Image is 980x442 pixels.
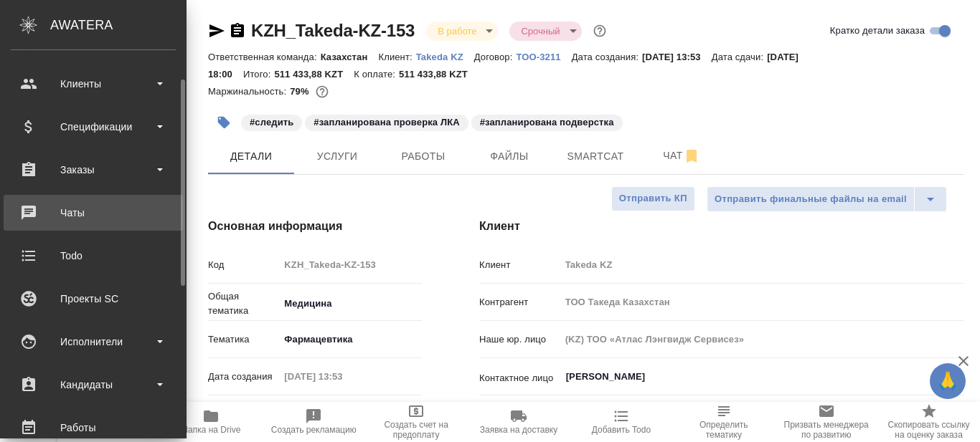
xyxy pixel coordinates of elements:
span: Определить тематику [681,420,766,440]
span: следить [240,115,303,128]
p: Общая тематика [208,289,279,318]
button: Добавить тэг [208,107,240,138]
input: Пустое поле [560,329,964,350]
p: Дата создания [208,370,279,384]
div: split button [707,186,947,212]
div: Медицина [279,292,422,316]
button: Создать рекламацию [263,402,365,442]
div: В работе [426,21,498,41]
button: Скопировать ссылку на оценку заказа [877,402,980,442]
span: Отправить финальные файлы на email [715,191,907,208]
span: Smartcat [561,148,630,165]
button: Отправить финальные файлы на email [707,186,915,212]
svg: Отписаться [683,148,700,165]
p: Клиент [479,258,560,272]
a: Takeda KZ [416,50,474,62]
span: Работы [389,148,458,165]
div: Спецификации [11,116,176,138]
button: Доп статусы указывают на важность/срочность заказа [590,21,609,40]
a: Чаты [4,195,183,231]
p: Дата создания: [572,52,642,62]
p: Наше юр. лицо [479,332,560,347]
span: Чат [647,147,716,165]
input: Пустое поле [560,254,964,275]
div: Кандидаты [11,374,176,395]
p: [DATE] 13:53 [642,52,712,62]
input: Пустое поле [279,254,422,275]
a: Проекты SC [4,281,183,317]
h4: Клиент [479,218,964,235]
button: Скопировать ссылку для ЯМессенджера [208,22,225,39]
p: Клиент: [378,52,415,62]
span: Призвать менеджера по развитию [783,420,869,440]
span: Заявка на доставку [480,425,557,435]
button: Отправить КП [611,186,695,211]
p: Тематика [208,332,279,347]
span: Скопировать ссылку на оценку заказа [886,420,971,440]
span: Папка на Drive [182,425,240,435]
button: В работе [433,25,481,37]
span: Создать рекламацию [271,425,357,435]
input: Пустое поле [560,292,964,312]
h4: Основная информация [208,218,422,235]
a: Todo [4,238,183,274]
p: ТОО-3211 [516,52,571,62]
span: Создать счет на предоплату [374,420,459,440]
span: Детали [217,148,286,165]
div: Фармацевтика [279,327,422,352]
p: Ответственная команда: [208,52,321,62]
button: Призвать менеджера по развитию [775,402,877,442]
div: В работе [509,21,581,41]
div: AWATERA [50,11,187,39]
span: Кратко детали заказа [830,24,925,38]
button: Заявка на доставку [468,402,570,442]
p: К оплате: [354,69,399,80]
span: Отправить КП [619,191,687,207]
p: Казахстан [321,52,379,62]
button: 14894.70 RUB; [313,82,331,101]
p: Код [208,258,279,272]
span: запланирована подверстка [470,115,624,128]
p: Контактное лицо [479,371,560,385]
p: 511 433,88 KZT [399,69,479,80]
div: Клиенты [11,73,176,95]
span: Файлы [475,148,544,165]
span: Услуги [303,148,372,165]
p: Дата сдачи: [712,52,767,62]
div: Todo [11,245,176,266]
span: 🙏 [936,366,960,396]
button: Добавить Todo [570,402,672,442]
span: запланирована проверка ЛКА [303,115,469,128]
p: Takeda KZ [416,52,474,62]
div: Заказы [11,159,176,181]
span: Добавить Todo [592,425,651,435]
button: Определить тематику [672,402,775,442]
button: 🙏 [930,363,966,399]
p: #запланирована подверстка [480,115,614,130]
div: Работы [11,417,176,438]
input: Пустое поле [279,366,405,387]
p: Договор: [474,52,517,62]
button: Папка на Drive [160,402,263,442]
button: Создать счет на предоплату [365,402,468,442]
p: Контрагент [479,295,560,309]
button: Срочный [517,25,564,37]
button: Скопировать ссылку [229,22,246,39]
a: KZH_Takeda-KZ-153 [251,21,415,40]
p: Маржинальность: [208,86,290,97]
div: Исполнители [11,331,176,352]
p: #следить [250,115,293,130]
div: Чаты [11,202,176,224]
p: 79% [290,86,312,97]
a: ТОО-3211 [516,50,571,62]
p: #запланирована проверка ЛКА [314,115,459,130]
div: Проекты SC [11,288,176,309]
p: Итого: [243,69,274,80]
p: 511 433,88 KZT [274,69,354,80]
